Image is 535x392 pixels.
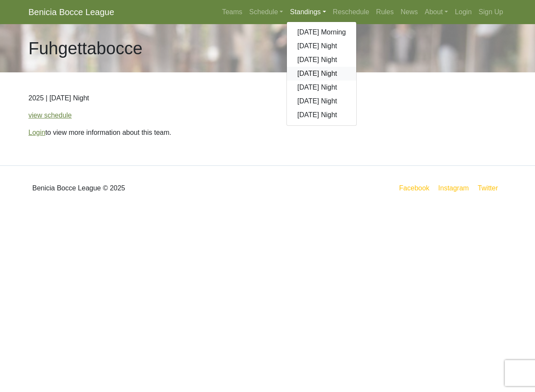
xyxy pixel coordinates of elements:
[28,128,507,138] p: to view more information about this team.
[330,3,373,21] a: Reschedule
[287,108,356,122] a: [DATE] Night
[28,3,114,21] a: Benicia Bocce League
[287,67,356,81] a: [DATE] Night
[287,25,356,39] a: [DATE] Morning
[287,39,356,53] a: [DATE] Night
[436,183,470,193] a: Instagram
[286,3,329,21] a: Standings
[476,183,505,193] a: Twitter
[28,129,45,136] a: Login
[246,3,287,21] a: Schedule
[397,3,421,21] a: News
[286,22,357,126] div: Standings
[287,94,356,108] a: [DATE] Night
[475,3,507,21] a: Sign Up
[398,183,431,193] a: Facebook
[451,3,475,21] a: Login
[218,3,246,21] a: Teams
[28,93,507,103] p: 2025 | [DATE] Night
[287,53,356,67] a: [DATE] Night
[28,112,72,119] a: view schedule
[421,3,451,21] a: About
[28,38,143,59] h1: Fuhgettabocce
[373,3,397,21] a: Rules
[22,173,267,204] div: Benicia Bocce League © 2025
[287,81,356,94] a: [DATE] Night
